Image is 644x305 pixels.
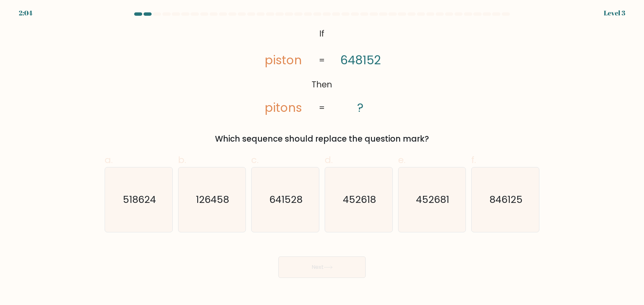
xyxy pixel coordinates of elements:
tspan: Then [312,79,332,91]
div: Which sequence should replace the question mark? [109,133,535,145]
span: f. [471,153,476,166]
text: 518624 [123,193,156,206]
div: 2:04 [19,8,33,18]
tspan: = [319,102,325,114]
span: a. [105,153,113,166]
div: Level 3 [604,8,625,18]
span: d. [325,153,333,166]
tspan: pitons [265,99,302,116]
span: c. [251,153,259,166]
text: 452681 [416,193,449,206]
tspan: If [320,28,325,40]
tspan: piston [265,52,302,69]
text: 126458 [196,193,229,206]
span: e. [398,153,406,166]
text: 452618 [343,193,376,206]
text: 641528 [269,193,303,206]
tspan: ? [358,99,364,116]
tspan: = [319,55,325,66]
button: Next [278,256,366,278]
text: 846125 [489,193,523,206]
svg: @import url('[URL][DOMAIN_NAME]); [248,25,396,117]
tspan: 648152 [340,52,381,69]
span: b. [178,153,186,166]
